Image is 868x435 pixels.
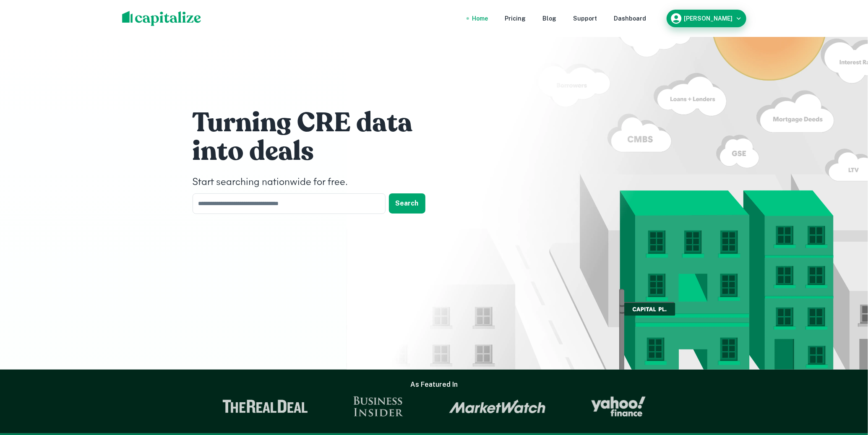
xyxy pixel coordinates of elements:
[410,380,458,390] h6: As Featured In
[667,10,746,27] button: [PERSON_NAME]
[389,193,425,214] button: Search
[591,396,646,417] img: Yahoo Finance
[826,368,868,408] iframe: Chat Widget
[193,135,444,168] h1: into deals
[573,14,597,23] a: Support
[193,175,444,190] h4: Start searching nationwide for free.
[614,14,646,23] a: Dashboard
[222,400,308,413] img: The Real Deal
[472,14,488,23] a: Home
[543,14,557,23] a: Blog
[353,396,404,417] img: Business Insider
[684,16,733,21] h6: [PERSON_NAME]
[505,14,526,23] a: Pricing
[449,399,546,414] img: Market Watch
[122,11,201,26] img: capitalize-logo.png
[193,106,444,140] h1: Turning CRE data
